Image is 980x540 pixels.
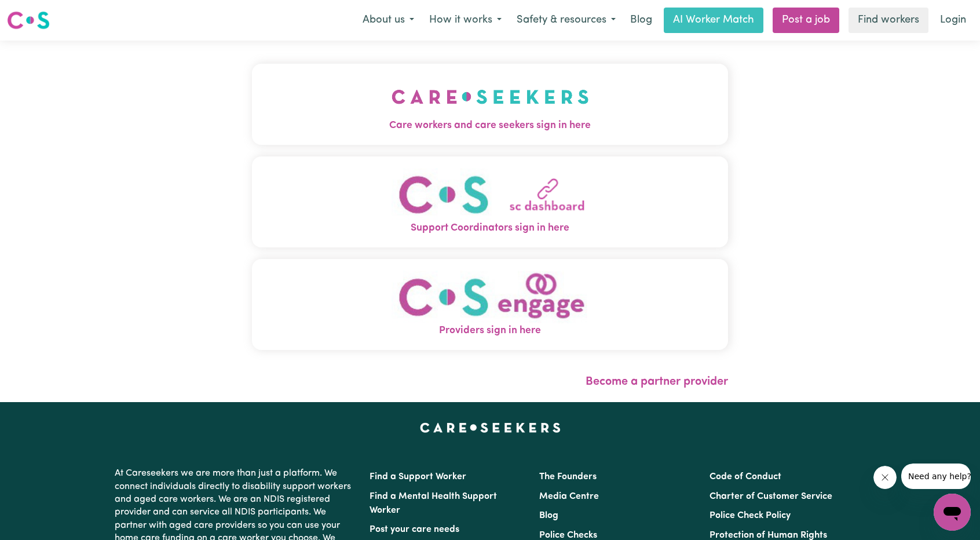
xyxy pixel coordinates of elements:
[370,525,459,534] a: Post your care needs
[710,531,827,540] a: Protection of Human Rights
[539,511,558,520] a: Blog
[773,8,839,33] a: Post a job
[901,464,971,489] iframe: Message from company
[370,492,497,515] a: Find a Mental Health Support Worker
[420,423,561,432] a: Careseekers home page
[422,8,509,32] button: How it works
[252,64,728,145] button: Care workers and care seekers sign in here
[370,472,466,481] a: Find a Support Worker
[539,472,597,481] a: The Founders
[664,8,763,33] a: AI Worker Match
[934,494,971,531] iframe: Button to launch messaging window
[252,221,728,236] span: Support Coordinators sign in here
[539,531,597,540] a: Police Checks
[623,8,659,33] a: Blog
[933,8,973,33] a: Login
[873,466,897,489] iframe: Close message
[710,511,791,520] a: Police Check Policy
[7,8,70,17] span: Need any help?
[355,8,422,32] button: About us
[586,376,728,388] a: Become a partner provider
[710,492,832,501] a: Charter of Customer Service
[252,156,728,247] button: Support Coordinators sign in here
[252,259,728,350] button: Providers sign in here
[252,323,728,338] span: Providers sign in here
[7,10,50,31] img: Careseekers logo
[7,7,50,34] a: Careseekers logo
[539,492,599,501] a: Media Centre
[710,472,781,481] a: Code of Conduct
[509,8,623,32] button: Safety & resources
[849,8,928,33] a: Find workers
[252,118,728,133] span: Care workers and care seekers sign in here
